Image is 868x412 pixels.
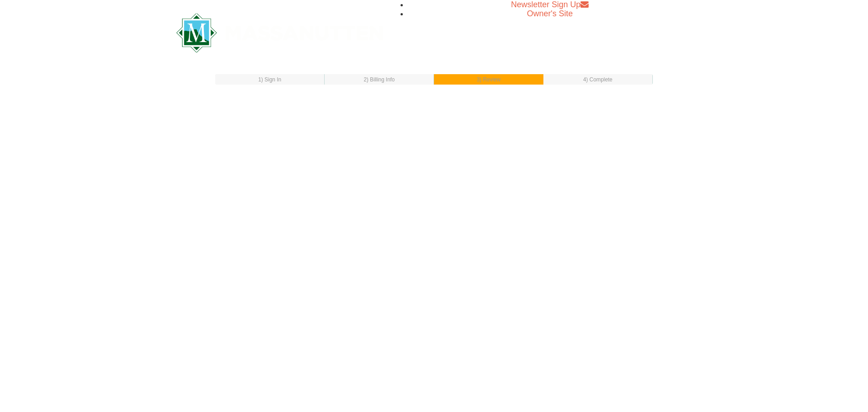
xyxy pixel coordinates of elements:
small: 1 [258,76,281,83]
small: 3 [476,76,500,83]
span: ) Sign In [261,76,281,83]
small: 2 [363,76,395,83]
span: ) Complete [586,76,613,83]
img: Massanutten Resort Logo [176,13,383,52]
span: ) Billing Info [367,76,395,83]
a: Massanutten Resort [176,21,383,42]
span: ) Review [480,76,500,83]
small: 4 [583,76,613,83]
a: Owner's Site [527,9,573,18]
